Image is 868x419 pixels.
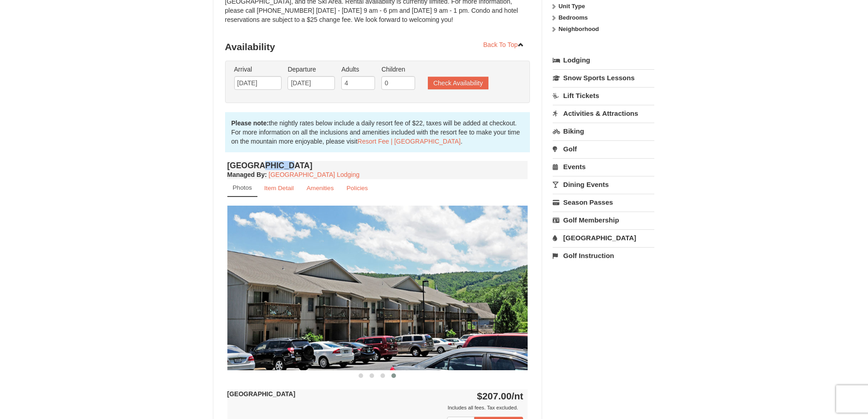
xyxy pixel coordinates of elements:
[553,123,654,140] a: Biking
[553,158,654,175] a: Events
[553,69,654,86] a: Snow Sports Lessons
[269,171,360,178] a: [GEOGRAPHIC_DATA] Lodging
[225,38,530,56] h3: Availability
[227,403,524,412] div: Includes all fees. Tax excluded.
[231,119,269,127] strong: Please note:
[227,390,296,398] strong: [GEOGRAPHIC_DATA]
[227,206,528,370] img: 18876286-40-c42fb63f.jpg
[553,229,654,246] a: [GEOGRAPHIC_DATA]
[227,179,257,197] a: Photos
[227,171,267,178] strong: :
[358,138,461,145] a: Resort Fee | [GEOGRAPHIC_DATA]
[553,52,654,68] a: Lodging
[341,65,375,74] label: Adults
[553,87,654,104] a: Lift Tickets
[340,179,374,197] a: Policies
[234,65,282,74] label: Arrival
[233,184,252,191] small: Photos
[346,185,368,191] small: Policies
[301,179,340,197] a: Amenities
[381,65,415,74] label: Children
[553,212,654,228] a: Golf Membership
[264,185,294,191] small: Item Detail
[559,26,599,32] strong: Neighborhood
[553,247,654,264] a: Golf Instruction
[478,38,530,52] a: Back To Top
[559,3,585,10] strong: Unit Type
[227,161,528,170] h4: [GEOGRAPHIC_DATA]
[553,105,654,122] a: Activities & Attractions
[227,171,265,178] span: Managed By
[477,391,524,401] strong: $207.00
[258,179,300,197] a: Item Detail
[512,391,524,401] span: /nt
[307,185,334,191] small: Amenities
[428,77,488,89] button: Check Availability
[559,14,588,21] strong: Bedrooms
[553,176,654,193] a: Dining Events
[225,112,530,152] div: the nightly rates below include a daily resort fee of $22, taxes will be added at checkout. For m...
[553,194,654,211] a: Season Passes
[553,140,654,157] a: Golf
[288,65,335,74] label: Departure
